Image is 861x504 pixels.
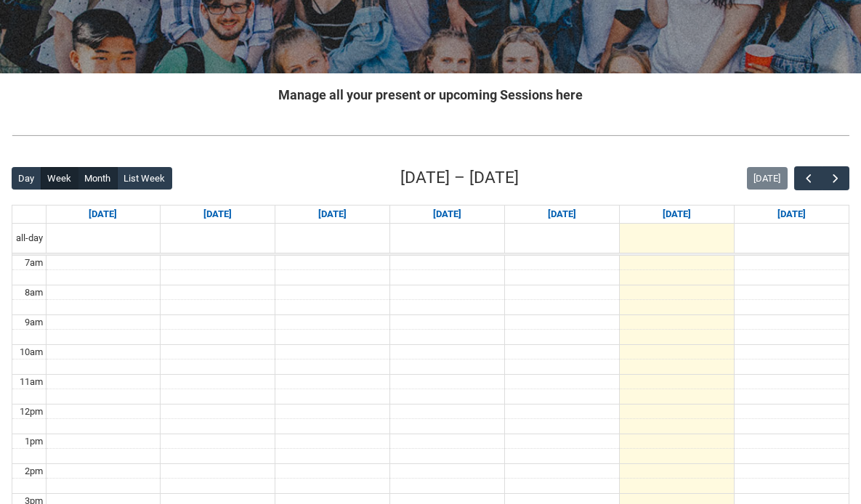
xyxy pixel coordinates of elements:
[430,206,464,223] a: Go to September 3, 2025
[86,206,120,223] a: Go to August 31, 2025
[12,129,849,143] img: REDU_GREY_LINE
[400,166,519,190] h2: [DATE] – [DATE]
[13,231,46,245] span: all-day
[22,434,46,449] div: 1pm
[545,206,579,223] a: Go to September 4, 2025
[22,315,46,330] div: 9am
[17,345,46,359] div: 10am
[201,206,235,223] a: Go to September 1, 2025
[22,285,46,300] div: 8am
[117,167,172,190] button: List Week
[775,206,809,223] a: Go to September 6, 2025
[315,206,349,223] a: Go to September 2, 2025
[41,167,78,190] button: Week
[78,167,118,190] button: Month
[17,405,46,419] div: 12pm
[22,256,46,270] div: 7am
[660,206,694,223] a: Go to September 5, 2025
[12,85,849,105] h2: Manage all your present or upcoming Sessions here
[22,464,46,479] div: 2pm
[17,375,46,389] div: 11am
[747,167,788,190] button: [DATE]
[822,166,849,190] button: Next Week
[794,166,822,190] button: Previous Week
[12,167,41,190] button: Day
